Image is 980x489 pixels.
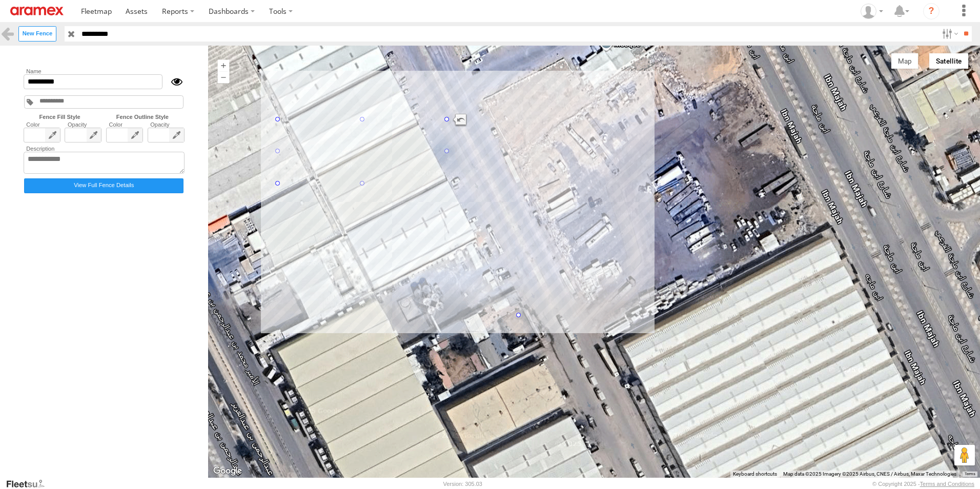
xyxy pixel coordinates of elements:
[22,114,98,120] label: Fence Fill Style
[211,464,244,478] img: Google
[18,26,56,41] label: Create New Fence
[452,114,467,128] button: Undo last edit
[217,59,229,71] button: Zoom in
[98,114,187,120] label: Fence Outline Style
[929,53,969,69] button: Show satellite imagery
[891,53,918,69] button: Show street map
[24,178,183,193] label: Click to view fence details
[954,445,975,465] button: Drag Pegman onto the map to open Street View
[162,74,185,89] div: Show/Hide fence
[938,26,960,41] label: Search Filter Options
[965,472,975,476] a: Terms
[65,121,101,128] label: Opacity
[923,3,940,19] i: ?
[872,481,974,487] div: © Copyright 2025 -
[24,146,185,152] label: Description
[217,71,229,83] button: Zoom out
[857,4,887,19] div: KSA Fences
[24,68,185,74] label: Name
[733,471,777,478] button: Keyboard shortcuts
[148,121,185,128] label: Opacity
[6,479,53,489] a: Visit our Website
[10,7,64,15] img: aramex-logo.svg
[783,471,956,477] span: Map data ©2025 Imagery ©2025 Airbus, CNES / Airbus, Maxar Technologies
[211,464,244,478] a: Open this area in Google Maps (opens a new window)
[24,121,60,128] label: Color
[106,121,143,128] label: Color
[443,481,482,487] div: Version: 305.03
[920,481,974,487] a: Terms and Conditions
